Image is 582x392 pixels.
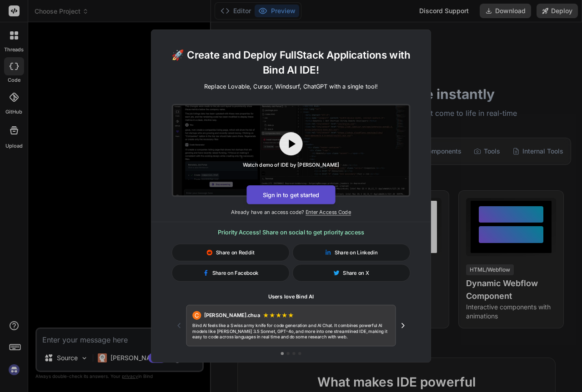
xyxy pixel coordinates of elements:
[396,318,410,333] button: Next testimonial
[172,318,186,333] button: Previous testimonial
[298,352,301,355] button: Go to testimonial 4
[192,323,390,340] p: Bind AI feels like a Swiss army knife for code generation and AI Chat. It combines powerful AI mo...
[216,249,255,256] span: Share on Reddit
[172,228,411,237] h3: Priority Access! Share on social to get priority access
[306,209,351,215] span: Enter Access Code
[212,269,259,277] span: Share on Facebook
[204,82,378,91] p: Replace Lovable, Cursor, Windsurf, ChatGPT with a single tool!
[163,47,419,78] h1: 🚀 Create and Deploy FullStack Applications with Bind AI IDE!
[281,352,284,355] button: Go to testimonial 1
[192,311,201,320] div: C
[288,311,294,320] span: ★
[286,352,289,355] button: Go to testimonial 2
[246,185,335,204] button: Sign in to get started
[151,208,431,216] p: Already have an access code?
[269,311,276,320] span: ★
[335,249,378,256] span: Share on Linkedin
[276,311,282,320] span: ★
[292,352,295,355] button: Go to testimonial 3
[243,161,340,169] div: Watch demo of IDE by [PERSON_NAME]
[172,293,411,301] h1: Users love Bind AI
[343,269,369,277] span: Share on X
[204,312,260,319] span: [PERSON_NAME].chua
[281,311,288,320] span: ★
[263,311,269,320] span: ★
